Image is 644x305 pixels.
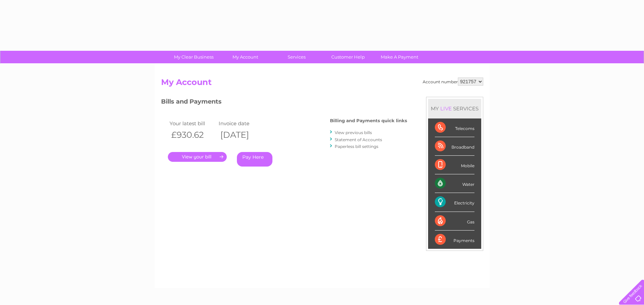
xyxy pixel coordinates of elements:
a: View previous bills [335,130,372,135]
div: Electricity [435,193,474,212]
td: Invoice date [217,119,266,128]
div: Water [435,174,474,193]
h3: Bills and Payments [161,97,407,109]
a: My Account [217,51,273,63]
div: LIVE [439,105,453,112]
a: Services [269,51,325,63]
a: Make A Payment [372,51,427,63]
div: Gas [435,212,474,231]
a: Pay Here [237,152,272,167]
a: Statement of Accounts [335,137,382,142]
h2: My Account [161,78,483,90]
a: Customer Help [320,51,376,63]
a: Paperless bill settings [335,144,378,149]
div: Mobile [435,156,474,174]
h4: Billing and Payments quick links [330,118,407,123]
div: Payments [435,231,474,249]
a: . [168,152,227,162]
div: Account number [423,78,483,86]
div: Broadband [435,137,474,156]
th: £930.62 [168,128,217,142]
th: [DATE] [217,128,266,142]
td: Your latest bill [168,119,217,128]
div: Telecoms [435,118,474,137]
div: MY SERVICES [428,99,481,118]
a: My Clear Business [166,51,222,63]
